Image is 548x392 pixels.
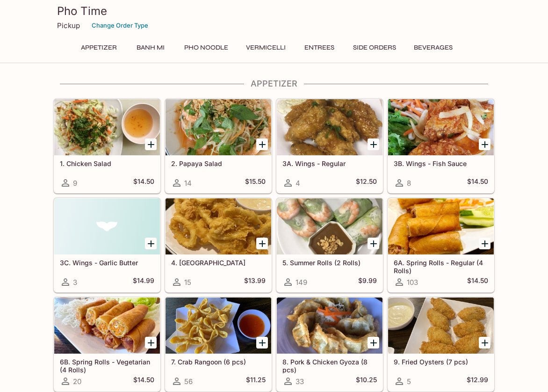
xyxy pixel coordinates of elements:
button: Banh Mi [130,41,172,54]
h5: $15.50 [245,177,266,189]
span: 15 [184,278,191,287]
div: 2. Papaya Salad [166,99,271,155]
span: 33 [296,377,304,386]
button: Add 3B. Wings - Fish Sauce [479,138,490,150]
span: 149 [296,278,307,287]
h5: $11.25 [246,376,266,387]
h5: 7. Crab Rangoon (6 pcs) [171,358,266,366]
h3: Pho Time [57,4,491,18]
div: 1. Chicken Salad [54,99,160,155]
h5: 6A. Spring Rolls - Regular (4 Rolls) [394,259,488,274]
h5: $12.99 [467,376,488,387]
a: 9. Fried Oysters (7 pcs)5$12.99 [388,297,494,392]
h5: $9.99 [358,276,377,288]
h5: $14.99 [133,276,154,288]
div: 9. Fried Oysters (7 pcs) [388,298,494,354]
button: Pho Noodle [179,41,233,54]
button: Add 9. Fried Oysters (7 pcs) [479,337,490,348]
button: Beverages [409,41,458,54]
div: 6B. Spring Rolls - Vegetarian (4 Rolls) [54,298,160,354]
span: 3 [73,278,77,287]
h5: 5. Summer Rolls (2 Rolls) [282,259,377,267]
button: Side Orders [348,41,401,54]
h5: $10.25 [356,376,377,387]
h5: $14.50 [467,177,488,189]
button: Vermicelli [241,41,291,54]
a: 8. Pork & Chicken Gyoza (8 pcs)33$10.25 [276,297,383,392]
span: 56 [184,377,193,386]
h5: 3A. Wings - Regular [282,160,377,167]
h5: 9. Fried Oysters (7 pcs) [394,358,488,366]
div: 3C. Wings - Garlic Butter [54,198,160,254]
p: Pickup [57,21,80,30]
h5: 2. Papaya Salad [171,160,266,167]
span: 8 [407,179,411,188]
a: 4. [GEOGRAPHIC_DATA]15$13.99 [165,198,272,292]
h4: Appetizer [53,79,495,89]
button: Add 4. Calamari [256,238,268,249]
a: 2. Papaya Salad14$15.50 [165,99,272,193]
a: 5. Summer Rolls (2 Rolls)149$9.99 [276,198,383,292]
a: 6B. Spring Rolls - Vegetarian (4 Rolls)20$14.50 [54,297,160,392]
h5: 6B. Spring Rolls - Vegetarian (4 Rolls) [60,358,154,373]
span: 14 [184,179,192,188]
h5: $13.99 [244,276,266,288]
button: Add 7. Crab Rangoon (6 pcs) [256,337,268,348]
a: 6A. Spring Rolls - Regular (4 Rolls)103$14.50 [388,198,494,292]
a: 3C. Wings - Garlic Butter3$14.99 [54,198,160,292]
h5: 3C. Wings - Garlic Butter [60,259,154,267]
button: Add 5. Summer Rolls (2 Rolls) [368,238,379,249]
button: Add 1. Chicken Salad [145,138,157,150]
h5: 8. Pork & Chicken Gyoza (8 pcs) [282,358,377,373]
h5: $14.50 [467,276,488,288]
button: Add 3A. Wings - Regular [368,138,379,150]
div: 5. Summer Rolls (2 Rolls) [277,198,382,254]
button: Add 3C. Wings - Garlic Butter [145,238,157,249]
span: 20 [73,377,81,386]
button: Entrees [298,41,340,54]
div: 6A. Spring Rolls - Regular (4 Rolls) [388,198,494,254]
a: 7. Crab Rangoon (6 pcs)56$11.25 [165,297,272,392]
div: 4. Calamari [166,198,271,254]
a: 3A. Wings - Regular4$12.50 [276,99,383,193]
h5: $14.50 [133,376,154,387]
span: 103 [407,278,418,287]
span: 5 [407,377,411,386]
div: 3A. Wings - Regular [277,99,382,155]
button: Add 6A. Spring Rolls - Regular (4 Rolls) [479,238,490,249]
span: 4 [296,179,300,188]
a: 1. Chicken Salad9$14.50 [54,99,160,193]
a: 3B. Wings - Fish Sauce8$14.50 [388,99,494,193]
h5: 1. Chicken Salad [60,160,154,167]
button: Change Order Type [87,18,152,33]
div: 7. Crab Rangoon (6 pcs) [166,298,271,354]
span: 9 [73,179,77,188]
div: 3B. Wings - Fish Sauce [388,99,494,155]
h5: $14.50 [133,177,154,189]
h5: 4. [GEOGRAPHIC_DATA] [171,259,266,267]
button: Add 2. Papaya Salad [256,138,268,150]
button: Add 8. Pork & Chicken Gyoza (8 pcs) [368,337,379,348]
button: Add 6B. Spring Rolls - Vegetarian (4 Rolls) [145,337,157,348]
h5: 3B. Wings - Fish Sauce [394,160,488,167]
h5: $12.50 [356,177,377,189]
div: 8. Pork & Chicken Gyoza (8 pcs) [277,298,382,354]
button: Appetizer [76,41,122,54]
